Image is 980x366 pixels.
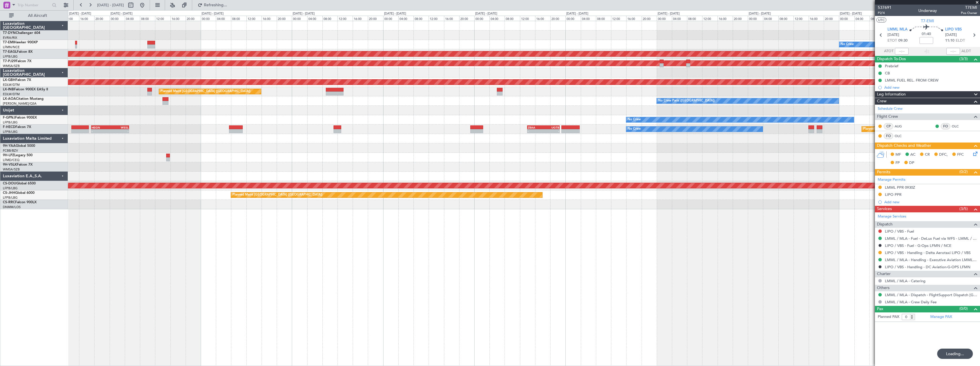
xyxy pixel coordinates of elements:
[839,16,854,21] div: 00:00
[3,88,14,91] span: LX-INB
[884,133,893,139] div: FO
[3,154,33,157] a: 9H-LPZLegacy 500
[6,11,62,20] button: All Aircraft
[3,182,36,185] a: CS-DOUGlobal 6500
[884,85,977,90] div: Add new
[3,149,18,153] a: FCBB/BZV
[3,64,20,68] a: WMSA/SZB
[877,221,893,228] span: Dispatch
[204,3,228,7] span: Refreshing...
[895,152,901,158] span: MF
[877,91,906,98] span: Leg Information
[475,11,497,16] div: [DATE] - [DATE]
[3,163,17,166] span: 9H-VSLK
[3,144,16,148] span: 9H-YAA
[878,214,906,219] a: Manage Services
[110,16,125,21] div: 00:00
[79,16,94,21] div: 16:00
[489,16,505,21] div: 04:00
[941,123,950,129] div: FO
[384,11,406,16] div: [DATE] - [DATE]
[3,36,17,40] a: EVRA/RIX
[959,306,968,312] span: (0/0)
[64,16,79,21] div: 12:00
[885,292,977,297] a: LMML / MLA - Dispatch - FlightSupport Dispatch [GEOGRAPHIC_DATA]
[232,191,322,199] div: Planned Maint [GEOGRAPHIC_DATA] ([GEOGRAPHIC_DATA])
[353,16,368,21] div: 16:00
[945,27,962,32] span: LIPO VBS
[749,11,771,16] div: [DATE] - [DATE]
[262,16,277,21] div: 16:00
[322,16,338,21] div: 08:00
[3,45,20,49] a: LFMN/NCE
[535,16,550,21] div: 16:00
[566,11,588,16] div: [DATE] - [DATE]
[778,16,794,21] div: 08:00
[611,16,626,21] div: 12:00
[925,152,930,158] span: CR
[202,11,224,16] div: [DATE] - [DATE]
[92,126,110,129] div: HEGN
[3,158,19,162] a: LFMD/CEQ
[140,16,155,21] div: 08:00
[877,206,892,212] span: Services
[3,31,40,35] a: T7-DYNChallenger 604
[952,124,965,129] a: OLC
[718,16,733,21] div: 16:00
[840,11,862,16] div: [DATE] - [DATE]
[887,38,897,44] span: ETOT
[459,16,474,21] div: 20:00
[884,48,893,54] span: ATOT
[898,38,907,44] span: 09:30
[3,154,14,157] span: 9H-LPZ
[3,41,38,44] a: T7-EMIHawker 900XP
[528,126,543,129] div: ZBAA
[3,97,44,101] a: LX-AOACitation Mustang
[878,11,891,15] span: P2/4
[885,64,898,68] div: Prebrief
[528,129,543,133] div: -
[596,16,611,21] div: 08:00
[945,32,957,38] span: [DATE]
[939,152,948,158] span: DFC,
[293,11,315,16] div: [DATE] - [DATE]
[3,41,14,44] span: T7-EMI
[895,124,907,129] a: AUG
[877,143,931,149] span: Dispatch Checks and Weather
[3,50,33,54] a: T7-EAGLFalcon 8X
[3,60,31,63] a: T7-PJ29Falcon 7X
[125,16,140,21] div: 04:00
[3,116,15,119] span: F-GPNJ
[231,16,246,21] div: 08:00
[887,32,899,38] span: [DATE]
[885,192,901,197] div: LIPO PPR
[841,40,854,49] div: No Crew
[702,16,717,21] div: 12:00
[878,177,905,183] a: Manage Permits
[877,98,887,105] span: Crew
[959,56,968,62] span: (3/3)
[3,130,18,134] a: LFPB/LBG
[3,186,18,190] a: LFPB/LBG
[97,3,124,8] span: [DATE] - [DATE]
[170,16,186,21] div: 16:00
[398,16,413,21] div: 04:00
[887,27,907,32] span: LMML MLA
[895,160,900,166] span: FP
[909,160,914,166] span: DP
[581,16,596,21] div: 04:00
[246,16,262,21] div: 12:00
[854,16,869,21] div: 04:00
[885,78,939,83] div: LMML FUEL REL. FROM CREW
[15,14,60,18] span: All Aircraft
[110,126,128,129] div: WSSL
[672,16,687,21] div: 04:00
[921,18,934,24] span: T7-EMI
[3,78,15,82] span: LX-GBH
[3,97,16,101] span: LX-AOA
[885,250,971,255] a: LIPO / VBS - Handling - Delta Aerotaxi LIPO / VBS
[961,48,971,54] span: ALDT
[94,16,109,21] div: 20:00
[658,97,715,105] div: No Crew Paris ([GEOGRAPHIC_DATA])
[3,120,18,125] a: LFPB/LBG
